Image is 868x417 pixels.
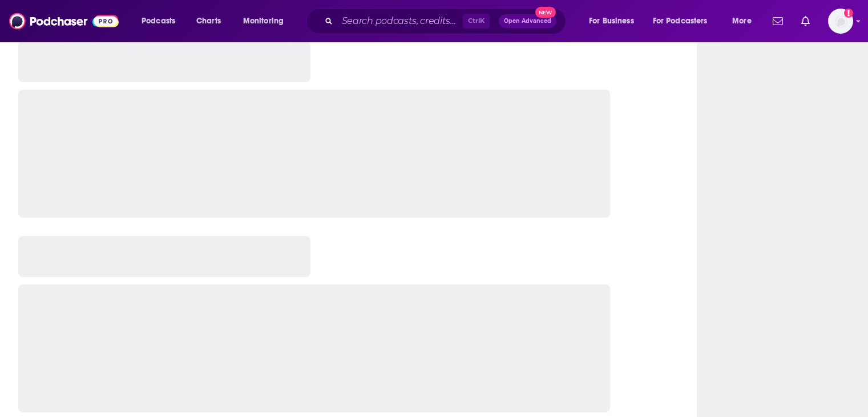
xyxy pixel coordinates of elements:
[189,12,228,30] a: Charts
[243,13,284,29] span: Monitoring
[653,13,708,29] span: For Podcasters
[504,18,551,24] span: Open Advanced
[645,12,724,30] button: open menu
[828,9,853,34] span: Logged in as NehaLad
[828,9,853,34] img: User Profile
[196,13,221,29] span: Charts
[797,11,814,31] a: Show notifications dropdown
[463,14,490,29] span: Ctrl K
[768,11,788,31] a: Show notifications dropdown
[337,12,463,30] input: Search podcasts, credits, & more...
[589,13,634,29] span: For Business
[581,12,648,30] button: open menu
[134,12,190,30] button: open menu
[724,12,766,30] button: open menu
[535,7,556,18] span: New
[844,9,853,18] svg: Add a profile image
[499,14,556,28] button: Open AdvancedNew
[9,10,119,32] img: Podchaser - Follow, Share and Rate Podcasts
[732,13,752,29] span: More
[235,12,298,30] button: open menu
[142,13,175,29] span: Podcasts
[317,8,577,34] div: Search podcasts, credits, & more...
[828,9,853,34] button: Show profile menu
